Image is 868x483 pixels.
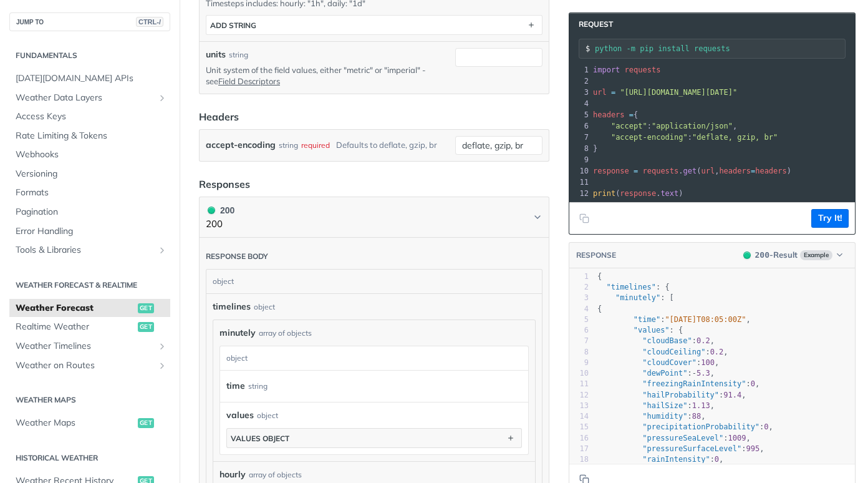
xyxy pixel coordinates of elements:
span: "[DATE]T08:05:00Z" [665,315,746,324]
div: Headers [199,109,239,124]
p: Unit system of the field values, either "metric" or "imperial" - see [206,64,450,87]
div: 17 [569,444,589,454]
span: : , [597,444,764,453]
div: values object [231,434,289,443]
div: 15 [569,422,589,432]
div: 18 [569,454,589,465]
div: 2 [569,282,589,293]
span: "accept" [611,122,647,130]
button: 200200-ResultExample [737,249,849,261]
h2: Weather Maps [9,394,170,406]
span: [DATE][DOMAIN_NAME] APIs [16,72,167,85]
span: "time" [634,315,660,324]
span: "dewPoint" [642,369,687,378]
span: : , [597,348,728,356]
span: minutely [219,326,256,339]
span: . ( , ) [593,167,791,175]
div: string [229,49,248,61]
span: : , [597,358,719,367]
div: Response body [206,251,268,261]
span: "cloudBase" [642,336,692,345]
p: 200 [206,217,234,232]
div: 9 [569,358,589,368]
span: { [597,272,602,281]
span: 200 [755,250,769,260]
span: Access Keys [16,110,167,123]
span: "deflate, gzip, br" [692,133,778,142]
span: requests [643,167,679,175]
span: : , [597,434,751,442]
span: "values" [634,326,670,334]
span: Weather Forecast [16,302,135,315]
span: 0 [764,422,768,431]
div: 16 [569,433,589,444]
span: CTRL-/ [136,17,163,27]
h2: Historical Weather [9,452,170,464]
div: 10 [569,165,591,177]
span: 100 [701,358,715,367]
div: 6 [569,120,591,132]
input: Request instructions [595,44,845,53]
div: 7 [569,132,591,143]
span: : , [597,401,715,410]
span: requests [625,66,661,74]
span: : , [597,422,773,431]
span: "application/json" [652,122,733,130]
span: } [593,144,597,153]
a: Pagination [9,203,170,222]
button: Copy to clipboard [576,209,593,228]
svg: Chevron [533,212,542,222]
h2: Weather Forecast & realtime [9,280,170,291]
a: Formats [9,183,170,202]
span: print [593,189,615,198]
span: "rainIntensity" [642,455,710,464]
span: 88 [692,412,701,421]
a: Versioning [9,165,170,183]
span: timelines [213,300,251,313]
span: 0 [751,379,755,388]
span: Realtime Weather [16,321,135,333]
a: Error Handling [9,222,170,241]
span: 91.4 [723,391,741,399]
span: get [683,167,697,175]
div: object [254,301,275,313]
a: Realtime Weatherget [9,318,170,336]
div: Responses [199,177,250,192]
span: : [ [597,293,674,302]
div: 200 [206,203,234,217]
span: : { [597,326,683,334]
span: response [593,167,629,175]
span: Pagination [16,206,167,218]
span: url [701,167,715,175]
div: 14 [569,411,589,422]
span: hourly [219,468,246,481]
h2: Fundamentals [9,50,170,61]
a: Weather Forecastget [9,299,170,318]
span: 0.2 [697,336,710,345]
div: 3 [569,293,589,303]
button: Show subpages for Weather Data Layers [157,93,167,103]
span: "freezingRainIntensity" [642,379,746,388]
div: 8 [569,347,589,358]
span: 200 [743,251,751,259]
label: accept-encoding [206,136,276,154]
span: 5.3 [697,369,710,378]
a: Weather Data LayersShow subpages for Weather Data Layers [9,89,170,107]
div: 11 [569,379,589,389]
span: Rate Limiting & Tokens [16,130,167,142]
span: : , [597,391,746,399]
span: url [593,88,607,97]
div: object [220,346,525,370]
span: : [593,133,778,142]
div: 5 [569,109,591,120]
span: Example [800,250,832,260]
span: headers [755,167,787,175]
span: get [138,303,154,313]
div: object [257,410,278,421]
a: Tools & LibrariesShow subpages for Tools & Libraries [9,241,170,260]
div: ADD string [210,21,256,30]
span: { [597,305,602,313]
span: = [629,110,634,119]
div: 11 [569,177,591,188]
span: = [634,167,638,175]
